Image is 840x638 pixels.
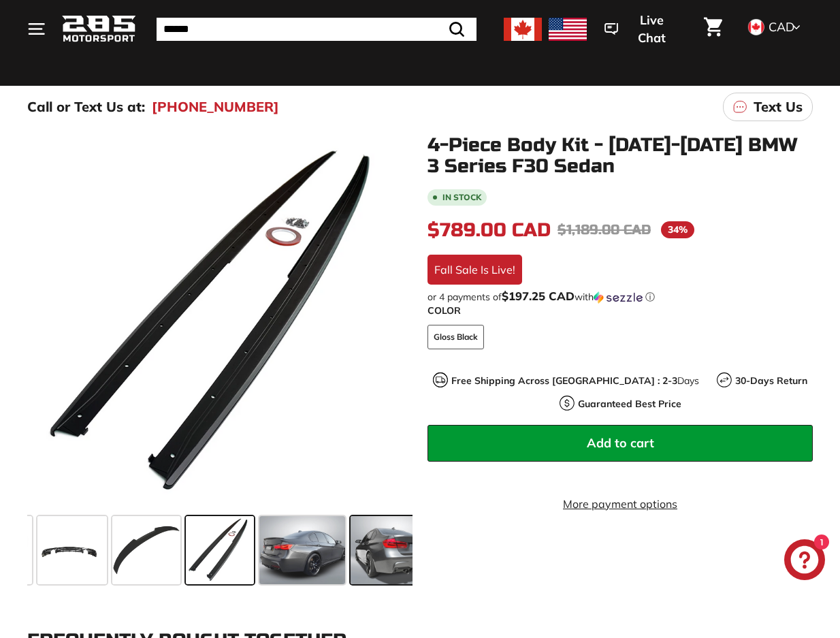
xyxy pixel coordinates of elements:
inbox-online-store-chat: Shopify online store chat [780,539,829,584]
strong: 30-Days Return [735,374,807,387]
p: Text Us [754,97,803,117]
p: Call or Text Us at: [27,97,145,117]
div: or 4 payments of with [427,290,813,304]
span: 34% [661,221,694,238]
a: More payment options [427,496,813,512]
div: Fall Sale Is Live! [427,255,522,285]
p: Days [451,374,699,388]
img: Logo_285_Motorsport_areodynamics_components [61,13,136,45]
label: COLOR [427,304,813,318]
a: [PHONE_NUMBER] [152,97,279,117]
a: Text Us [723,93,813,121]
div: or 4 payments of$197.25 CADwithSezzle Click to learn more about Sezzle [427,290,813,304]
span: $1,189.00 CAD [558,221,651,238]
span: CAD [769,19,794,35]
button: Live Chat [587,3,696,54]
span: $789.00 CAD [427,219,551,242]
span: Live Chat [625,12,678,46]
strong: Free Shipping Across [GEOGRAPHIC_DATA] : 2-3 [451,374,677,387]
strong: Guaranteed Best Price [578,398,681,410]
span: Add to cart [587,435,654,451]
input: Search [157,18,476,41]
a: Cart [696,6,730,52]
b: In stock [442,193,481,202]
span: $197.25 CAD [502,289,575,303]
h1: 4-Piece Body Kit - [DATE]-[DATE] BMW 3 Series F30 Sedan [427,135,813,177]
img: Sezzle [594,291,643,304]
button: Add to cart [427,425,813,462]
